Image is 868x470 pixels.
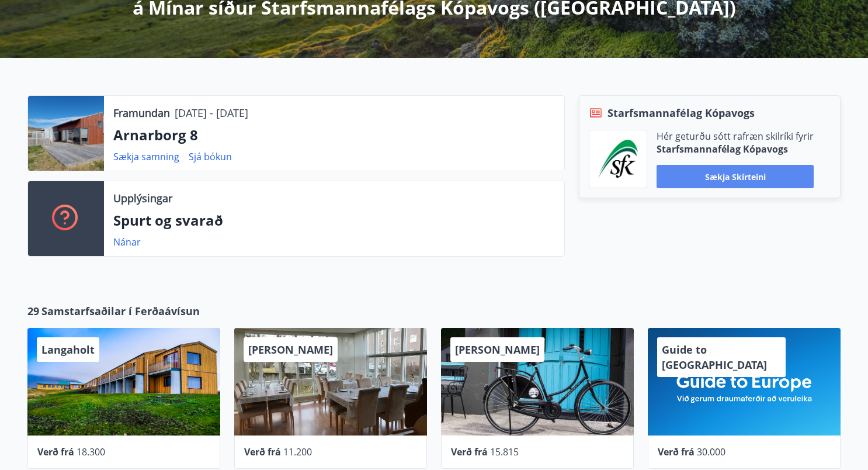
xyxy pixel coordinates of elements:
span: 30.000 [697,445,725,458]
span: Verð frá [658,445,695,458]
span: Verð frá [37,445,74,458]
span: [PERSON_NAME] [248,343,333,357]
span: 11.200 [283,445,312,458]
span: Guide to [GEOGRAPHIC_DATA] [662,343,767,372]
img: x5MjQkxwhnYn6YREZUTEa9Q4KsBUeQdWGts9Dj4O.png [598,140,638,178]
a: Sækja samning [113,150,179,163]
span: [PERSON_NAME] [455,343,540,357]
span: 15.815 [490,445,519,458]
a: Nánar [113,236,141,248]
p: Starfsmannafélag Kópavogs [657,143,814,155]
span: Starfsmannafélag Kópavogs [607,105,755,120]
span: Langaholt [41,343,95,357]
p: Spurt og svarað [113,210,555,230]
p: Arnarborg 8 [113,125,555,145]
button: Sækja skírteini [657,165,814,188]
span: 29 [27,303,39,319]
span: Samstarfsaðilar í Ferðaávísun [41,303,200,319]
a: Sjá bókun [189,150,232,163]
p: Upplýsingar [113,191,172,206]
p: Framundan [113,105,170,120]
span: Verð frá [244,445,281,458]
span: 18.300 [77,445,105,458]
span: Verð frá [451,445,488,458]
p: Hér geturðu sótt rafræn skilríki fyrir [657,130,814,143]
p: [DATE] - [DATE] [175,105,248,120]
